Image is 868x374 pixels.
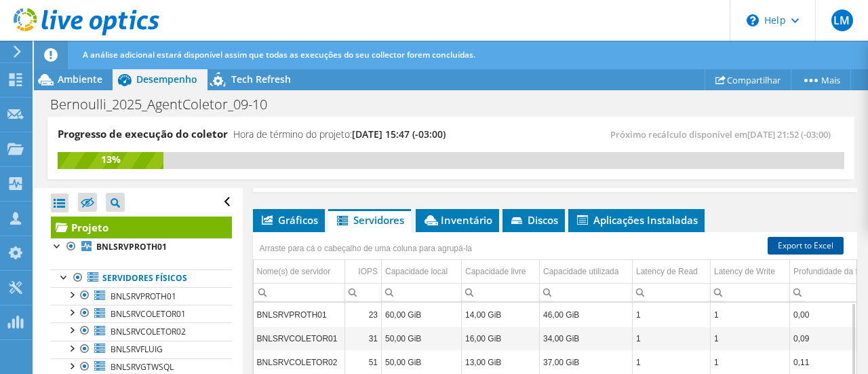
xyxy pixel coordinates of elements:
[575,213,698,227] span: Aplicações Instaladas
[51,341,232,358] a: BNLSRVFLUIG
[540,260,633,284] td: Capacidade utilizada Column
[111,343,163,355] span: BNLSRVFLUIG
[462,303,540,326] td: Column Capacidade livre, Value 14,00 GiB
[58,73,102,86] span: Ambiente
[111,291,176,302] span: BNLSRVPROTH01
[711,260,790,284] td: Latency de Write Column
[465,263,526,280] div: Capacidade livre
[422,213,492,227] span: Inventário
[540,283,633,301] td: Column Capacidade utilizada, Filter cell
[711,350,790,374] td: Column Latency de Write, Value 1
[711,303,790,326] td: Column Latency de Write, Value 1
[254,260,345,284] td: Nome(s) de servidor Column
[633,350,711,374] td: Column Latency de Read, Value 1
[51,269,232,287] a: Servidores físicos
[254,283,345,301] td: Column Nome(s) de servidor, Filter cell
[51,322,232,340] a: BNLSRVCOLETOR02
[96,241,167,253] b: BNLSRVPROTH01
[747,14,759,26] svg: \n
[345,303,382,326] td: Column IOPS, Value 23
[747,128,831,141] span: [DATE] 21:52 (-03:00)
[254,350,345,374] td: Column Nome(s) de servidor, Value BNLSRVCOLETOR02
[540,326,633,350] td: Column Capacidade utilizada, Value 34,00 GiB
[51,217,232,238] a: Projeto
[385,263,448,280] div: Capacidade local
[382,350,462,374] td: Column Capacidade local, Value 50,00 GiB
[136,73,197,86] span: Desempenho
[711,326,790,350] td: Column Latency de Write, Value 1
[260,213,318,227] span: Gráficos
[256,239,476,258] div: Arraste para cá o cabeçalho de uma coluna para agrupá-la
[543,263,618,280] div: Capacidade utilizada
[382,260,462,284] td: Capacidade local Column
[382,303,462,326] td: Column Capacidade local, Value 60,00 GiB
[636,263,698,280] div: Latency de Read
[382,326,462,350] td: Column Capacidade local, Value 50,00 GiB
[335,213,404,227] span: Servidores
[257,263,331,280] div: Nome(s) de servidor
[791,69,851,90] a: Mais
[462,283,540,301] td: Column Capacidade livre, Filter cell
[111,326,186,337] span: BNLSRVCOLETOR02
[358,263,378,280] div: IOPS
[111,361,174,373] span: BNLSRVGTWSQL
[711,283,790,301] td: Column Latency de Write, Filter cell
[254,303,345,326] td: Column Nome(s) de servidor, Value BNLSRVPROTH01
[462,350,540,374] td: Column Capacidade livre, Value 13,00 GiB
[382,283,462,301] td: Column Capacidade local, Filter cell
[233,127,446,142] h4: Hora de término do projeto:
[345,350,382,374] td: Column IOPS, Value 51
[540,350,633,374] td: Column Capacidade utilizada, Value 37,00 GiB
[254,326,345,350] td: Column Nome(s) de servidor, Value BNLSRVCOLETOR01
[58,152,163,167] div: 13%
[345,326,382,350] td: Column IOPS, Value 31
[633,283,711,301] td: Column Latency de Read, Filter cell
[345,283,382,301] td: Column IOPS, Filter cell
[231,73,291,86] span: Tech Refresh
[705,69,791,90] a: Compartilhar
[509,213,558,227] span: Discos
[633,260,711,284] td: Latency de Read Column
[462,326,540,350] td: Column Capacidade livre, Value 16,00 GiB
[51,305,232,322] a: BNLSRVCOLETOR01
[44,97,288,112] h1: Bernoulli_2025_AgentColetor_09-10
[831,10,853,31] span: LM
[51,238,232,256] a: BNLSRVPROTH01
[540,303,633,326] td: Column Capacidade utilizada, Value 46,00 GiB
[714,263,775,280] div: Latency de Write
[51,287,232,305] a: BNLSRVPROTH01
[633,326,711,350] td: Column Latency de Read, Value 1
[768,237,844,255] a: Export to Excel
[83,49,475,60] span: A análise adicional estará disponível assim que todas as execuções do seu collector forem concluí...
[111,308,186,320] span: BNLSRVCOLETOR01
[352,128,446,141] span: [DATE] 15:47 (-03:00)
[633,303,711,326] td: Column Latency de Read, Value 1
[610,128,837,141] span: Próximo recálculo disponível em
[793,263,866,280] div: Profundidade da fila
[462,260,540,284] td: Capacidade livre Column
[345,260,382,284] td: IOPS Column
